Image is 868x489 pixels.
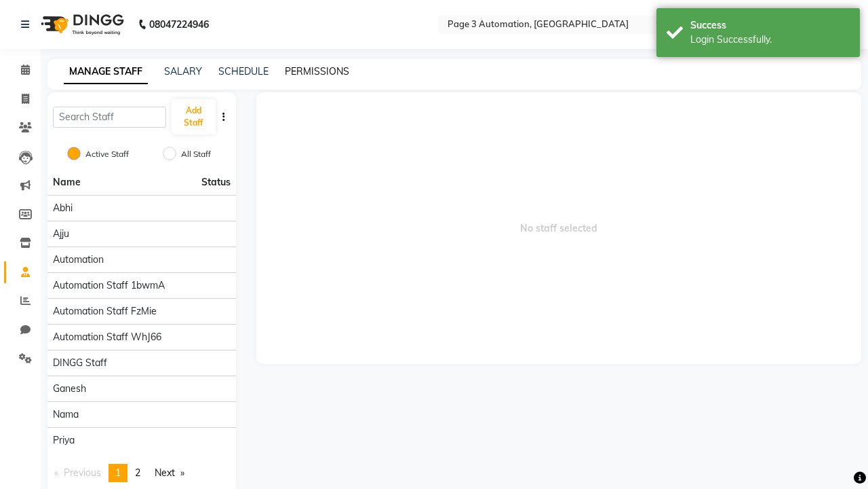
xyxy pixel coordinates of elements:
[53,176,81,188] span: Name
[85,148,129,160] label: Active Staff
[256,92,862,364] span: No staff selected
[690,33,850,47] div: Login Successfully.
[181,148,211,160] label: All Staff
[53,201,73,215] span: Abhi
[148,464,191,482] a: Next
[53,253,104,267] span: Automation
[218,65,269,77] a: SCHEDULE
[64,60,148,84] a: MANAGE STAFF
[53,278,165,293] span: Automation Staff 1bwmA
[53,330,161,344] span: Automation Staff WhJ66
[149,5,209,43] b: 08047224946
[53,107,166,128] input: Search Staff
[285,65,349,77] a: PERMISSIONS
[53,227,69,241] span: Ajju
[53,304,157,319] span: Automation Staff fzMie
[53,407,79,422] span: Nama
[47,464,236,482] nav: Pagination
[135,467,140,479] span: 2
[53,382,86,396] span: Ganesh
[64,467,101,479] span: Previous
[172,99,216,134] button: Add Staff
[690,18,850,33] div: Success
[53,356,107,370] span: DINGG Staff
[35,5,127,43] img: logo
[115,467,121,479] span: 1
[53,433,75,448] span: Priya
[164,65,202,77] a: SALARY
[201,175,231,189] span: Status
